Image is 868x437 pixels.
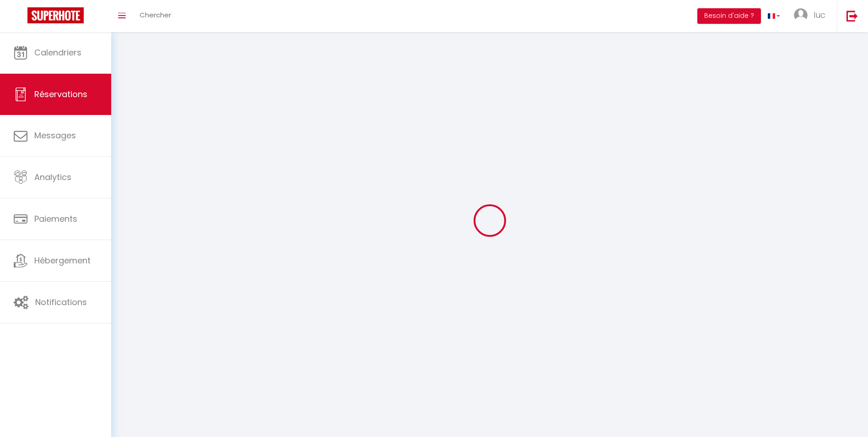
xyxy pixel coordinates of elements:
[27,7,84,23] img: Super Booking
[34,47,81,58] span: Calendriers
[697,8,761,24] button: Besoin d'aide ?
[140,10,171,20] span: Chercher
[34,213,77,224] span: Paiements
[34,255,91,266] span: Hébergement
[7,4,35,31] button: Ouvrir le widget de chat LiveChat
[34,171,71,183] span: Analytics
[34,88,87,100] span: Réservations
[794,8,808,22] img: ...
[35,296,87,308] span: Notifications
[814,9,825,21] span: luc
[34,130,76,141] span: Messages
[846,10,858,22] img: logout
